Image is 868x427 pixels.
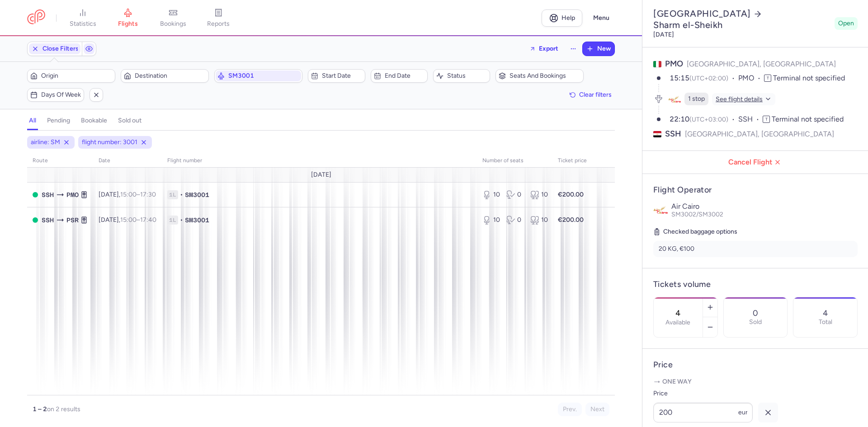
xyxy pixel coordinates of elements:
time: 15:00 [120,216,137,224]
span: Close Filters [42,45,79,52]
button: Export [524,42,564,56]
span: PMO [665,59,683,69]
button: Origin [27,69,115,83]
th: route [27,154,93,168]
h2: [GEOGRAPHIC_DATA] Sharm el-Sheikh [653,8,831,31]
strong: €200.00 [558,216,584,224]
img: Air Cairo logo [653,202,668,217]
span: • [180,216,183,225]
span: – [120,216,156,224]
span: Origin [41,72,112,80]
strong: 1 – 2 [33,405,47,413]
a: CitizenPlane red outlined logo [27,9,45,26]
a: reports [196,8,241,28]
h5: Checked baggage options [653,226,858,237]
span: eur [738,408,748,416]
div: 0 [506,216,523,225]
button: Clear filters [566,88,615,102]
span: SM3001 [228,72,299,80]
time: [DATE] [653,31,674,38]
label: Available [665,319,690,326]
h4: Flight Operator [653,185,858,195]
span: New [597,45,611,52]
span: Open [838,19,854,28]
button: Status [433,69,490,83]
span: [DATE], [99,216,156,224]
h4: bookable [81,117,107,125]
button: See flight details [712,93,775,105]
button: SM3001 [214,69,302,83]
span: T [764,75,771,82]
span: Clear filters [579,91,612,98]
span: airline: SM [31,138,60,147]
button: Days of week [27,88,84,102]
span: 1L [167,190,178,199]
time: 17:30 [140,191,156,198]
div: 10 [530,190,547,199]
span: • [180,190,183,199]
a: statistics [60,8,105,28]
span: [GEOGRAPHIC_DATA], [GEOGRAPHIC_DATA] [687,60,836,68]
span: SM3002/SM3002 [671,211,723,218]
span: Start date [322,72,362,80]
p: Air Cairo [671,202,858,211]
a: bookings [151,8,196,28]
span: – [120,191,156,198]
span: Terminal not specified [773,74,845,82]
button: Prev. [558,403,582,416]
span: Destination [135,72,206,80]
span: [DATE] [311,171,331,178]
div: 10 [530,216,547,225]
span: Help [561,14,575,21]
button: Close Filters [28,42,82,56]
span: Status [447,72,487,80]
p: 0 [753,309,758,318]
p: 4 [823,309,828,318]
span: (UTC+02:00) [689,75,728,82]
span: See flight details [716,95,763,103]
time: 15:00 [120,191,137,198]
figure: SM airline logo [668,93,681,105]
span: bookings [160,20,186,28]
span: 1L [167,216,178,225]
input: --- [653,403,753,422]
button: Destination [121,69,209,83]
span: Terminal not specified [772,115,844,123]
span: [DATE], [99,191,156,198]
span: Cancel Flight [650,158,861,166]
th: Ticket price [552,154,592,168]
span: flight number: 3001 [82,138,137,147]
span: statistics [70,20,96,28]
a: Help [542,9,582,27]
span: T [763,116,770,123]
button: Next [585,403,609,416]
th: Flight number [162,154,477,168]
strong: €200.00 [558,191,584,198]
button: End date [371,69,428,83]
span: SM3001 [185,216,209,225]
li: 20 KG, €100 [653,241,858,257]
span: Export [539,45,558,52]
span: Punta Raisi, Palermo, Italy [66,190,79,200]
h4: sold out [118,117,142,125]
span: SSH [665,128,681,140]
div: 10 [482,190,499,199]
span: SM3001 [185,190,209,199]
span: flights [118,20,138,28]
span: (UTC+03:00) [689,116,728,123]
p: One way [653,377,858,386]
button: Seats and bookings [495,69,584,83]
div: 10 [482,216,499,225]
label: Price [653,388,753,399]
span: Seats and bookings [509,72,580,80]
time: 17:40 [140,216,156,224]
p: Total [819,319,832,326]
span: 1 stop [688,94,705,103]
h4: Price [653,360,858,370]
span: SSH [738,114,763,125]
time: 22:10 [670,115,689,123]
span: Sharm el-Sheikh International Airport, Sharm el-Sheikh, Egypt [42,190,54,200]
div: 0 [506,190,523,199]
button: Menu [588,9,615,27]
span: [GEOGRAPHIC_DATA], [GEOGRAPHIC_DATA] [685,128,834,140]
